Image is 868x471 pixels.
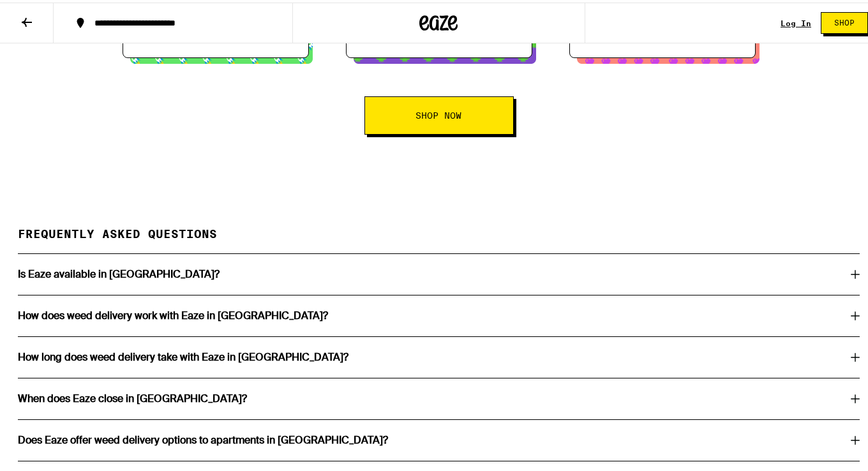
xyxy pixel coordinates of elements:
h3: Is Eaze available in [GEOGRAPHIC_DATA]? [18,267,220,277]
h3: Does Eaze offer weed delivery options to apartments in [GEOGRAPHIC_DATA]? [18,433,388,443]
span: Shop [834,17,855,24]
span: Shop Now [416,108,462,117]
button: Shop Now [364,94,514,132]
h2: Frequently Asked Questions [18,226,860,251]
a: Log In [781,17,811,25]
h3: How does weed delivery work with Eaze in [GEOGRAPHIC_DATA]? [18,308,328,318]
span: Hi. Need any help? [8,9,92,19]
button: Shop [821,10,868,31]
h3: How long does weed delivery take with Eaze in [GEOGRAPHIC_DATA]? [18,350,348,360]
h3: When does Eaze close in [GEOGRAPHIC_DATA]? [18,391,247,401]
